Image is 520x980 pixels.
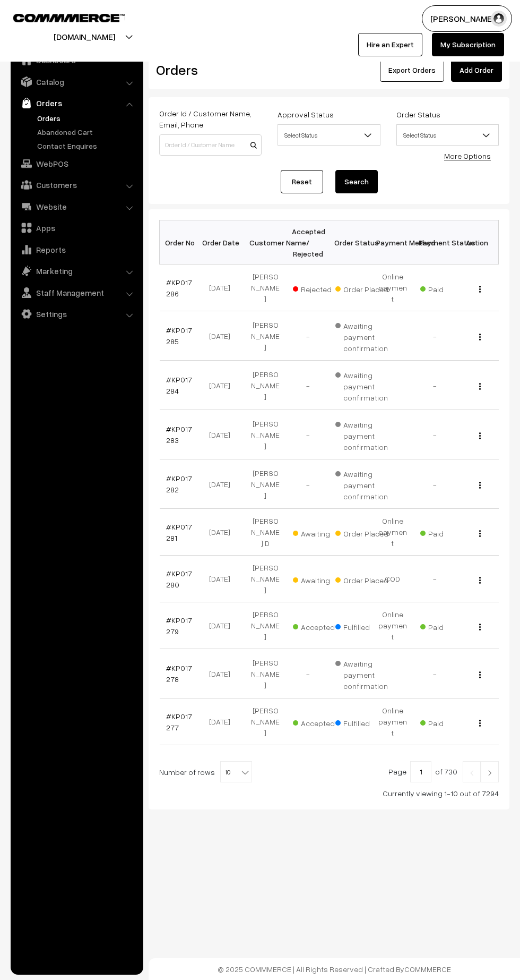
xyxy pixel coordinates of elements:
[244,556,287,602] td: [PERSON_NAME]
[159,788,499,799] div: Currently viewing 1-10 out of 7294
[396,124,499,146] span: Select Status
[287,410,329,459] td: -
[388,767,406,776] span: Page
[397,126,498,144] span: Select Status
[335,572,388,586] span: Order Placed
[166,375,192,395] a: #KP017284
[244,509,287,556] td: [PERSON_NAME] D
[202,410,244,459] td: [DATE]
[202,265,244,311] td: [DATE]
[166,712,192,732] a: #KP017277
[202,509,244,556] td: [DATE]
[414,220,456,265] th: Payment Status
[485,770,495,776] img: Right
[166,569,192,589] a: #KP017280
[414,311,456,361] td: -
[451,58,502,82] a: Add Order
[335,619,388,633] span: Fulfilled
[414,459,456,509] td: -
[149,958,520,980] footer: © 2025 COMMMERCE | All Rights Reserved | Crafted By
[244,410,287,459] td: [PERSON_NAME]
[156,62,261,78] h2: Orders
[159,108,262,130] label: Order Id / Customer Name, Email, Phone
[221,762,252,783] span: 10
[420,281,473,295] span: Paid
[287,220,329,265] th: Accepted / Rejected
[479,334,481,340] img: Menu
[13,261,140,280] a: Marketing
[491,11,507,27] img: user
[422,5,512,32] button: [PERSON_NAME]
[166,616,192,636] a: #KP017279
[456,220,499,265] th: Action
[202,602,244,649] td: [DATE]
[479,577,481,584] img: Menu
[293,572,346,586] span: Awaiting
[420,619,473,633] span: Paid
[479,432,481,439] img: Menu
[329,220,371,265] th: Order Status
[278,126,379,144] span: Select Status
[404,965,451,974] a: COMMMERCE
[414,649,456,698] td: -
[244,649,287,698] td: [PERSON_NAME]
[278,109,334,120] label: Approval Status
[202,649,244,698] td: [DATE]
[13,304,140,323] a: Settings
[479,624,481,630] img: Menu
[244,698,287,745] td: [PERSON_NAME]
[479,720,481,727] img: Menu
[202,459,244,509] td: [DATE]
[13,14,125,22] img: COMMMERCE
[202,556,244,602] td: [DATE]
[293,715,346,729] span: Accepted
[479,530,481,537] img: Menu
[335,416,388,453] span: Awaiting payment confirmation
[435,767,457,776] span: of 730
[414,361,456,410] td: -
[444,151,491,160] a: More Options
[287,649,329,698] td: -
[371,698,414,745] td: Online payment
[159,134,262,156] input: Order Id / Customer Name / Customer Email / Customer Phone
[244,361,287,410] td: [PERSON_NAME]
[202,220,244,265] th: Order Date
[244,602,287,649] td: [PERSON_NAME]
[293,525,346,539] span: Awaiting
[414,556,456,602] td: -
[13,240,140,259] a: Reports
[16,23,152,50] button: [DOMAIN_NAME]
[335,170,378,193] button: Search
[166,522,192,542] a: #KP017281
[244,265,287,311] td: [PERSON_NAME]
[335,466,388,502] span: Awaiting payment confirmation
[13,11,106,23] a: COMMMERCE
[244,311,287,361] td: [PERSON_NAME]
[13,72,140,91] a: Catalog
[202,311,244,361] td: [DATE]
[479,482,481,489] img: Menu
[371,509,414,556] td: Online payment
[287,459,329,509] td: -
[335,655,388,692] span: Awaiting payment confirmation
[358,33,422,56] a: Hire an Expert
[202,698,244,745] td: [DATE]
[166,474,192,494] a: #KP017282
[13,154,140,173] a: WebPOS
[432,33,504,56] a: My Subscription
[479,671,481,678] img: Menu
[13,218,140,237] a: Apps
[479,383,481,390] img: Menu
[371,265,414,311] td: Online payment
[420,525,473,539] span: Paid
[244,220,287,265] th: Customer Name
[202,361,244,410] td: [DATE]
[293,619,346,633] span: Accepted
[34,126,140,138] a: Abandoned Cart
[166,326,192,346] a: #KP017285
[335,281,388,295] span: Order Placed
[371,220,414,265] th: Payment Method
[414,410,456,459] td: -
[420,715,473,729] span: Paid
[335,367,388,403] span: Awaiting payment confirmation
